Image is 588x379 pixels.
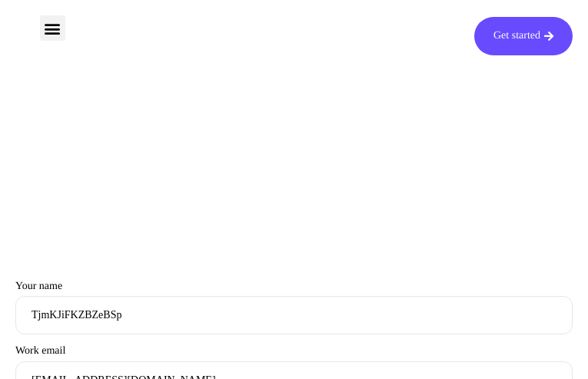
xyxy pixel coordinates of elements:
span: Get started [493,31,540,42]
input: Your name [15,296,573,334]
div: Menu Toggle [40,15,65,41]
label: Your name [15,281,573,335]
a: Get started [474,17,573,55]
